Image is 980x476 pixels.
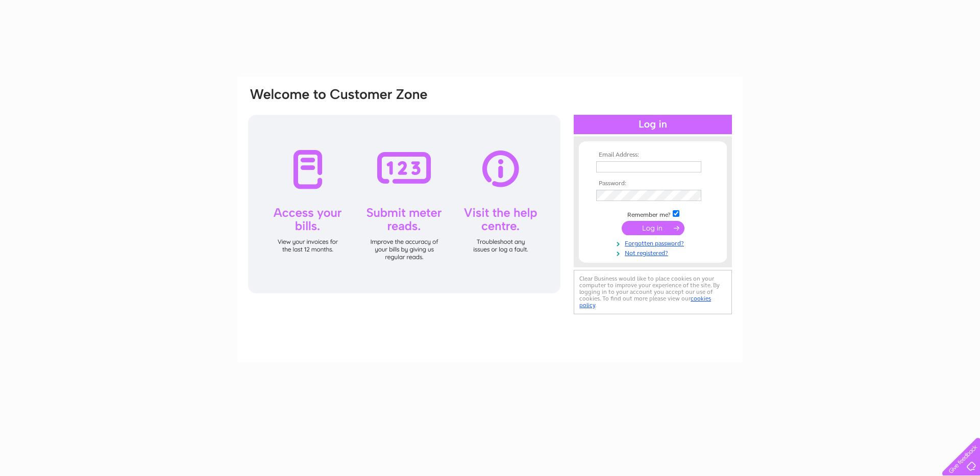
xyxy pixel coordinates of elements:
[596,247,712,257] a: Not registered?
[594,209,712,219] td: Remember me?
[622,221,684,235] input: Submit
[596,238,712,247] a: Forgotten password?
[594,180,712,187] th: Password:
[594,152,712,159] th: Email Address:
[574,270,732,314] div: Clear Business would like to place cookies on your computer to improve your experience of the sit...
[579,295,711,309] a: cookies policy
